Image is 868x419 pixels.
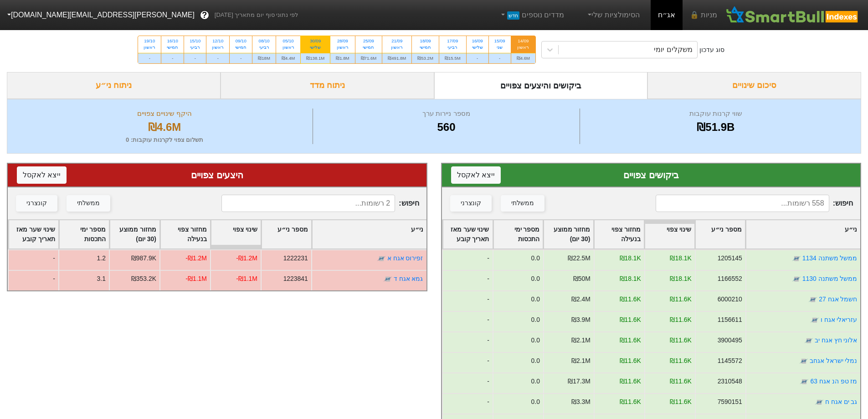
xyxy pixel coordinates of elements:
[306,44,324,51] div: שלישי
[717,356,742,366] div: 1145572
[16,195,57,212] button: קונצרני
[810,378,857,385] a: מז טפ הנ אגח 63
[144,44,155,51] div: ראשון
[451,168,852,182] div: ביקושים צפויים
[568,377,591,386] div: ₪17.3M
[717,253,742,263] div: 1205145
[724,6,861,24] img: SmartBull
[654,44,692,55] div: משקלים יומי
[451,166,501,184] button: ייצא לאקסל
[315,119,577,135] div: 560
[97,274,106,284] div: 3.1
[442,311,493,331] div: -
[412,53,439,63] div: ₪53.2M
[283,274,308,284] div: 1223841
[377,254,386,263] img: tase link
[670,356,691,366] div: ₪11.6K
[361,38,377,44] div: 25/09
[619,315,641,325] div: ₪11.6K
[221,195,419,212] span: חיפוש :
[819,295,857,303] a: חשמל אגח 27
[382,53,411,63] div: ₪491.8M
[442,352,493,372] div: -
[161,53,184,63] div: -
[442,372,493,393] div: -
[467,53,488,63] div: -
[645,220,694,248] div: Toggle SortBy
[336,44,349,51] div: ראשון
[442,270,493,290] div: -
[461,198,481,208] div: קונצרני
[185,274,207,284] div: -₪1.1M
[571,397,590,407] div: ₪3.3M
[573,274,590,284] div: ₪50M
[167,44,178,51] div: חמישי
[394,275,423,282] a: גמא אגח ד
[670,274,691,284] div: ₪18.1K
[531,253,539,263] div: 0.0
[717,397,742,407] div: 7590151
[258,44,270,51] div: רביעי
[670,253,691,263] div: ₪18.1K
[802,275,857,282] a: ממשל משתנה 1130
[619,336,641,345] div: ₪11.6K
[670,377,691,386] div: ₪11.6K
[388,44,406,51] div: ראשון
[8,249,58,270] div: -
[619,377,641,386] div: ₪11.6K
[544,220,593,248] div: Toggle SortBy
[507,11,519,20] span: חדש
[531,274,539,284] div: 0.0
[236,274,257,284] div: -₪1.1M
[717,377,742,386] div: 2310548
[7,72,221,99] div: ניתוח ני״ע
[809,357,857,364] a: נמלי ישראל אגחב
[131,274,156,284] div: ₪353.2K
[619,295,641,304] div: ₪11.6K
[230,53,252,63] div: -
[517,44,530,51] div: ראשון
[160,220,210,248] div: Toggle SortBy
[283,253,308,263] div: 1222231
[495,6,568,24] a: מדדים נוספיםחדש
[445,44,461,51] div: רביעי
[656,195,829,212] input: 558 רשומות...
[315,109,577,119] div: מספר ניירות ערך
[221,72,434,99] div: ניתוח מדד
[494,44,505,51] div: שני
[531,356,539,366] div: 0.0
[531,377,539,386] div: 0.0
[489,53,511,63] div: -
[670,295,691,304] div: ₪11.6K
[138,53,161,63] div: -
[442,331,493,352] div: -
[144,38,155,44] div: 19/10
[276,53,300,63] div: ₪4.4M
[388,38,406,44] div: 21/09
[221,195,395,212] input: 2 רשומות...
[361,44,377,51] div: חמישי
[494,38,505,44] div: 15/09
[531,295,539,304] div: 0.0
[383,274,392,284] img: tase link
[791,254,801,263] img: tase link
[252,53,276,63] div: ₪18M
[262,220,311,248] div: Toggle SortBy
[717,336,742,345] div: 3900495
[619,397,641,407] div: ₪11.6K
[77,198,100,208] div: ממשלתי
[417,44,433,51] div: חמישי
[746,220,860,248] div: Toggle SortBy
[9,220,58,248] div: Toggle SortBy
[619,356,641,366] div: ₪11.6K
[571,295,590,304] div: ₪2.4M
[571,356,590,366] div: ₪2.1M
[442,249,493,270] div: -
[472,38,483,44] div: 16/09
[582,6,643,24] a: הסימולציות שלי
[167,38,178,44] div: 16/10
[450,195,492,212] button: קונצרני
[531,315,539,325] div: 0.0
[791,274,801,284] img: tase link
[235,38,247,44] div: 09/10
